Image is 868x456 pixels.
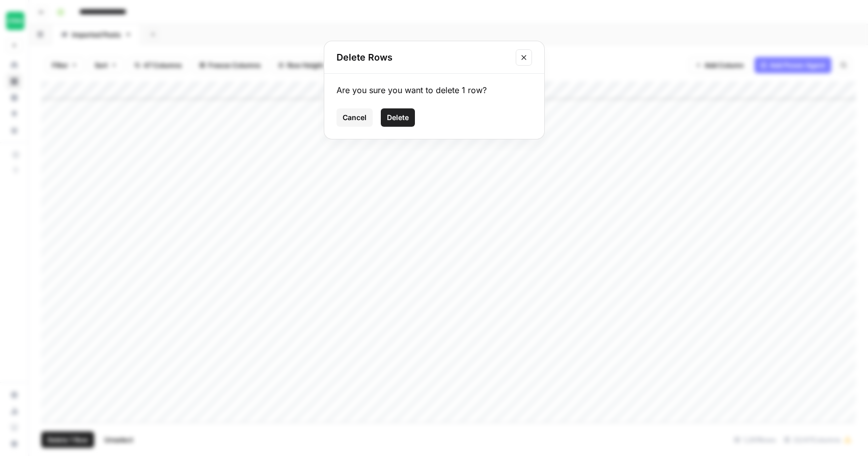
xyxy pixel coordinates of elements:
div: Are you sure you want to delete 1 row? [337,84,532,96]
h2: Delete Rows [337,50,510,65]
button: Cancel [337,108,373,127]
button: Close modal [516,49,532,66]
span: Delete [387,112,409,123]
button: Delete [381,108,415,127]
span: Cancel [343,112,367,123]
